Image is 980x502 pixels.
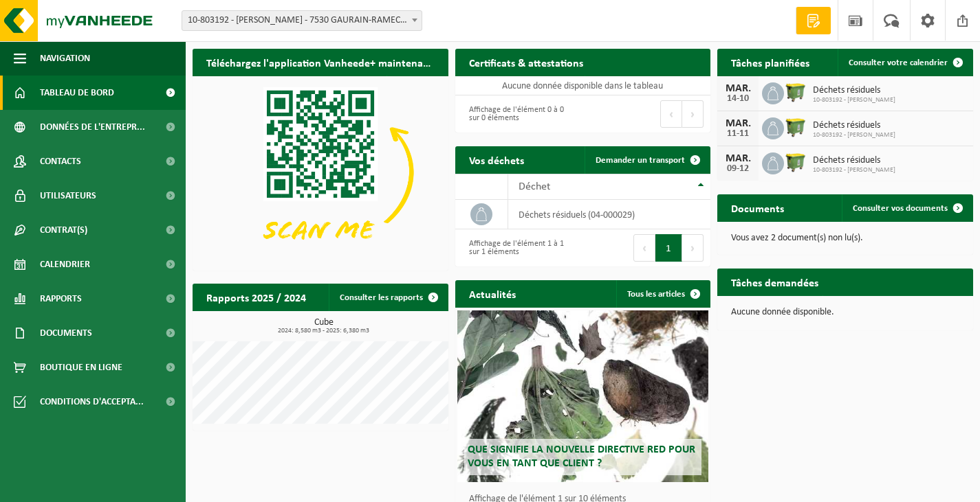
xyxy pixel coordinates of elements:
span: Demander un transport [596,156,685,165]
span: Calendrier [40,247,90,282]
td: déchets résiduels (04-000029) [508,200,711,229]
img: WB-1100-HPE-GN-51 [784,115,807,139]
img: WB-1100-HPE-GN-51 [784,150,807,174]
h3: Cube [199,318,448,334]
button: Next [682,234,704,262]
h2: Tâches demandées [717,269,832,295]
a: Consulter vos documents [842,194,972,222]
div: MAR. [724,118,752,129]
span: Conditions d'accepta... [40,385,144,419]
button: Previous [633,234,655,262]
span: Utilisateurs [40,179,96,213]
h2: Actualités [455,280,530,307]
button: 1 [655,234,682,262]
span: 10-803192 - [PERSON_NAME] [813,131,895,139]
a: Que signifie la nouvelle directive RED pour vous en tant que client ? [457,310,708,482]
button: Next [682,100,704,128]
span: 10-803192 - [PERSON_NAME] [813,96,895,104]
button: Previous [660,100,682,128]
img: WB-1100-HPE-GN-51 [784,80,807,104]
div: MAR. [724,153,752,164]
span: Déchets résiduels [813,120,895,131]
span: Déchets résiduels [813,155,895,166]
img: Download de VHEPlus App [193,76,448,268]
h2: Rapports 2025 / 2024 [193,284,320,310]
h2: Vos déchets [455,146,538,173]
span: Consulter votre calendrier [849,58,948,67]
div: Affichage de l'élément 0 à 0 sur 0 éléments [462,99,576,129]
span: Contacts [40,144,81,179]
span: 10-803192 - [PERSON_NAME] [813,166,895,174]
span: 10-803192 - PATRICK SAVALLE - 7530 GAURAIN-RAMECROIX, RUE DES GREBILLONS 7 [182,11,422,30]
div: 14-10 [724,94,752,104]
h2: Documents [717,194,798,221]
span: Consulter vos documents [853,204,948,213]
span: Navigation [40,41,90,76]
span: Documents [40,316,92,350]
td: Aucune donnée disponible dans le tableau [455,76,711,95]
span: 10-803192 - PATRICK SAVALLE - 7530 GAURAIN-RAMECROIX, RUE DES GREBILLONS 7 [182,10,422,31]
div: 11-11 [724,129,752,139]
div: Affichage de l'élément 1 à 1 sur 1 éléments [462,233,576,263]
span: Déchet [519,181,550,192]
a: Consulter votre calendrier [838,49,972,76]
p: Vous avez 2 document(s) non lu(s). [731,233,959,243]
span: Rapports [40,282,82,316]
h2: Tâches planifiées [717,49,823,76]
span: Déchets résiduels [813,85,895,96]
h2: Téléchargez l'application Vanheede+ maintenant! [193,49,448,76]
a: Demander un transport [585,146,709,174]
span: Tableau de bord [40,76,114,110]
h2: Certificats & attestations [455,49,597,76]
span: Boutique en ligne [40,350,122,385]
a: Consulter les rapports [329,284,447,311]
span: Contrat(s) [40,213,87,247]
span: Données de l'entrepr... [40,110,145,144]
span: Que signifie la nouvelle directive RED pour vous en tant que client ? [468,444,695,468]
div: MAR. [724,83,752,94]
a: Tous les articles [616,280,709,308]
span: 2024: 8,580 m3 - 2025: 6,380 m3 [199,328,448,334]
div: 09-12 [724,164,752,174]
p: Aucune donnée disponible. [731,308,959,317]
